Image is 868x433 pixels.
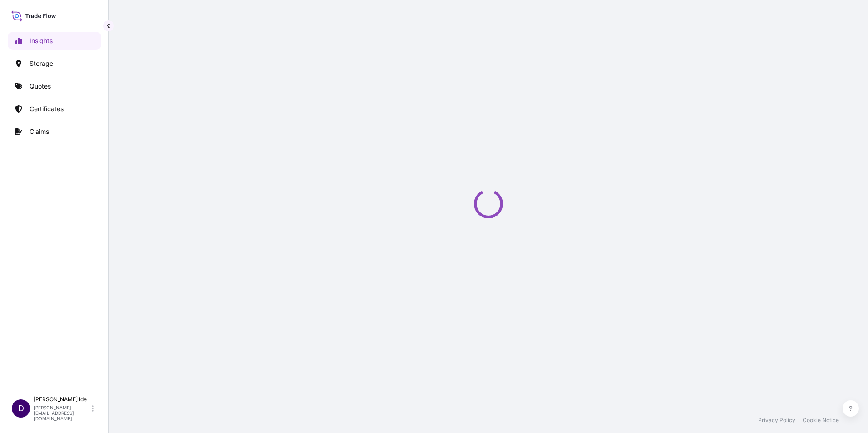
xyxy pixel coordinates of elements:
[30,82,51,91] p: Quotes
[30,59,53,68] p: Storage
[8,77,101,95] a: Quotes
[30,36,53,45] p: Insights
[803,417,839,424] a: Cookie Notice
[8,32,101,50] a: Insights
[30,104,64,113] p: Certificates
[8,123,101,141] a: Claims
[30,127,49,136] p: Claims
[758,417,795,424] a: Privacy Policy
[34,405,90,421] p: [PERSON_NAME][EMAIL_ADDRESS][DOMAIN_NAME]
[8,54,101,73] a: Storage
[34,396,90,403] p: [PERSON_NAME] Ide
[18,404,24,413] span: D
[8,100,101,118] a: Certificates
